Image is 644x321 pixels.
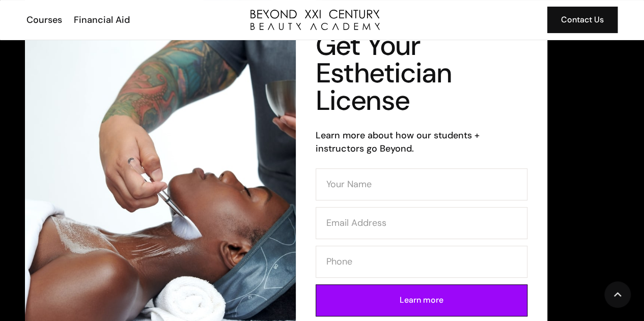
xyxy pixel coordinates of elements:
h1: Get Your Esthetician License [316,32,527,114]
div: Financial Aid [74,13,130,26]
input: Learn more [316,284,527,316]
a: home [250,10,380,30]
div: Courses [26,13,62,26]
a: Courses [20,13,67,26]
img: beyond logo [250,10,380,30]
input: Your Name [316,168,527,200]
input: Email Address [316,207,527,239]
h6: Learn more about how our students + instructors go Beyond. [316,129,527,155]
a: Contact Us [547,7,618,33]
a: Financial Aid [67,13,135,26]
input: Phone [316,246,527,278]
div: Contact Us [561,13,604,26]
